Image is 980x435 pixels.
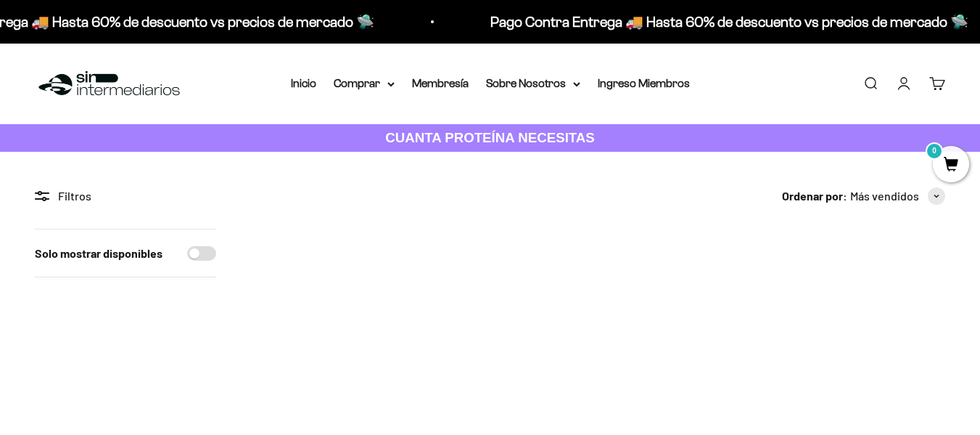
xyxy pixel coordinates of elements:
[334,74,395,93] summary: Comprar
[385,130,595,145] strong: CUANTA PROTEÍNA NECESITAS
[850,187,945,206] button: Más vendidos
[291,77,316,89] a: Inicio
[598,77,690,89] a: Ingreso Miembros
[35,187,216,206] div: Filtros
[35,244,162,263] label: Solo mostrar disponibles
[412,77,469,89] a: Membresía
[850,187,919,206] span: Más vendidos
[782,187,847,206] span: Ordenar por:
[926,142,943,160] mark: 0
[933,158,969,174] a: 0
[490,10,968,33] p: Pago Contra Entrega 🚚 Hasta 60% de descuento vs precios de mercado 🛸
[486,74,580,93] summary: Sobre Nosotros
